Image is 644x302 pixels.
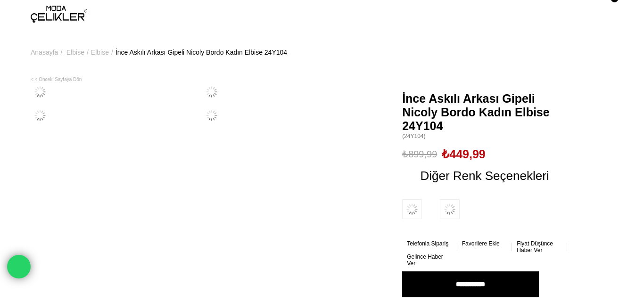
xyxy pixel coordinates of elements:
img: İnce Askılı Arkası Gipeli Nicoly Bordo Kadın Elbise 24Y104 [202,106,221,125]
a: Favorilere Ekle [462,240,508,247]
span: Diğer Renk Seçenekleri [420,168,549,183]
img: İnce Askılı Arkası Gipeli Nicoly Bordo Kadın Elbise 24Y104 [31,106,50,125]
img: İnce Askılı Arkası Gipeli Nicoly Kadın Lacivert Elbise 24Y104 [402,199,422,219]
a: Gelince Haber Ver [407,253,453,267]
a: İnce Askılı Arkası Gipeli Nicoly Bordo Kadın Elbise 24Y104 [116,28,287,76]
a: Telefonla Sipariş [407,240,453,247]
span: Telefonla Sipariş [407,240,448,247]
li: > [91,28,116,76]
a: Anasayfa [31,28,58,76]
span: ₺449,99 [442,147,485,161]
a: Fiyat Düşünce Haber Ver [517,240,562,253]
span: Favorilere Ekle [462,240,500,247]
a: Elbise [66,28,84,76]
img: logo [31,6,87,23]
a: Elbise [91,28,109,76]
span: ₺899,99 [402,147,437,161]
span: İnce Askılı Arkası Gipeli Nicoly Bordo Kadın Elbise 24Y104 [402,92,567,133]
li: > [31,28,65,76]
li: > [66,28,91,76]
img: İnce Askılı Arkası Gipeli Nicoly Bordo Kadın Elbise 24Y104 [202,82,221,101]
img: İnce Askılı Arkası Gipeli Nicoly Bordo Kadın Elbise 24Y104 [31,82,50,101]
img: İnce Askılı Arkası Gipeli Nicoly Kahve Kadın Elbise 24Y104 [440,199,460,219]
span: (24Y104) [402,133,567,140]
